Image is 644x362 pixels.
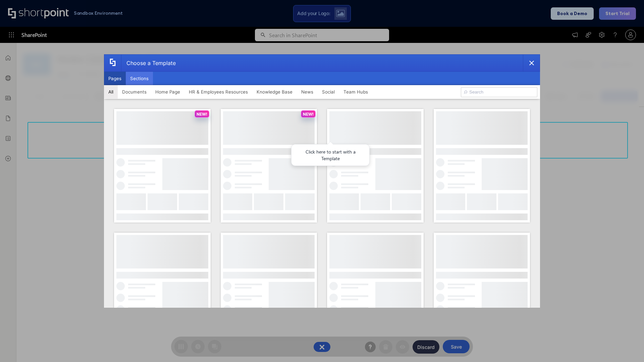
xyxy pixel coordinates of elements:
button: Documents [118,85,151,99]
button: Knowledge Base [252,85,297,99]
button: Sections [126,72,153,85]
button: All [104,85,118,99]
button: Team Hubs [339,85,372,99]
p: NEW! [197,112,207,117]
button: Pages [104,72,126,85]
button: Social [318,85,339,99]
button: HR & Employees Resources [184,85,252,99]
input: Search [461,87,537,97]
button: Home Page [151,85,184,99]
button: News [297,85,318,99]
iframe: Chat Widget [610,330,644,362]
div: template selector [104,54,540,308]
div: Choose a Template [121,55,176,71]
p: NEW! [303,112,314,117]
